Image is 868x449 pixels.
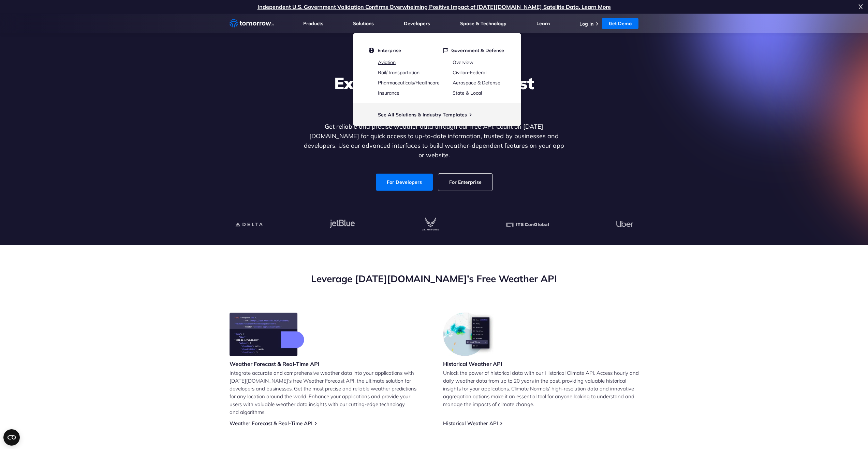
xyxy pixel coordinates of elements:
a: For Enterprise [438,174,492,191]
h2: Leverage [DATE][DOMAIN_NAME]’s Free Weather API [230,272,639,285]
p: Integrate accurate and comprehensive weather data into your applications with [DATE][DOMAIN_NAME]... [230,369,425,416]
a: Rail/Transportation [378,69,420,76]
a: Historical Weather API [443,420,498,427]
a: Learn [536,20,550,27]
a: Aviation [378,59,396,65]
button: Open CMP widget [3,429,20,446]
a: Insurance [378,90,399,96]
a: Overview [453,59,473,65]
a: Home link [230,18,274,29]
a: See All Solutions & Industry Templates [378,112,467,118]
a: Get Demo [602,18,638,29]
a: Independent U.S. Government Validation Confirms Overwhelming Positive Impact of [DATE][DOMAIN_NAM... [258,3,611,10]
a: Log In [579,21,593,27]
a: Civilian-Federal [453,69,486,76]
a: Aerospace & Defense [453,80,500,86]
img: flag.svg [443,47,448,53]
h3: Weather Forecast & Real-Time API [230,360,320,368]
a: For Developers [376,174,433,191]
p: Unlock the power of historical data with our Historical Climate API. Access hourly and daily weat... [443,369,639,408]
h1: Explore the World’s Best Weather API [303,73,566,114]
img: globe.svg [369,47,374,53]
a: Space & Technology [460,20,506,27]
p: Get reliable and precise weather data through our free API. Count on [DATE][DOMAIN_NAME] for quic... [303,122,566,160]
a: State & Local [453,90,482,96]
a: Weather Forecast & Real-Time API [230,420,312,427]
span: Government & Defense [451,47,504,53]
a: Pharmaceuticals/Healthcare [378,80,440,86]
a: Products [303,20,323,27]
h3: Historical Weather API [443,360,502,368]
span: Enterprise [378,47,401,53]
a: Developers [404,20,430,27]
a: Solutions [353,20,374,27]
